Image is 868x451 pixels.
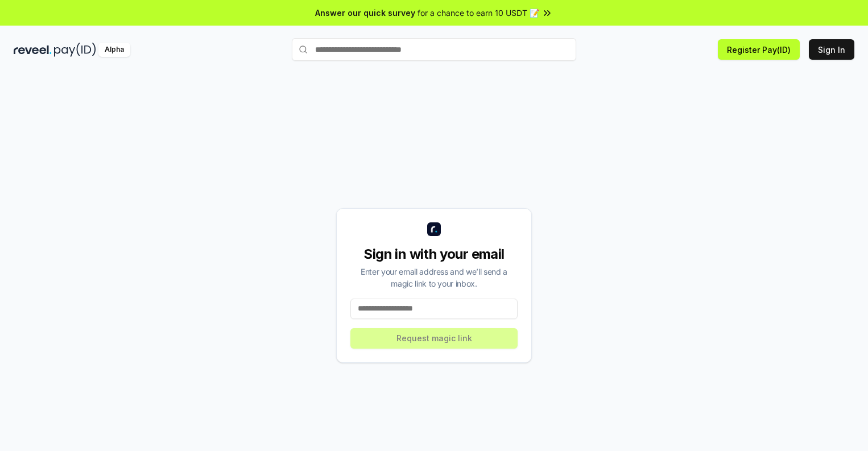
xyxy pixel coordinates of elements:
img: pay_id [54,43,96,57]
img: logo_small [427,222,441,236]
span: for a chance to earn 10 USDT 📝 [418,7,539,19]
button: Register Pay(ID) [718,39,800,60]
div: Sign in with your email [350,245,518,263]
div: Alpha [98,43,130,57]
button: Sign In [809,39,854,60]
span: Answer our quick survey [315,7,415,19]
div: Enter your email address and we’ll send a magic link to your inbox. [350,266,518,289]
img: reveel_dark [14,43,52,57]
